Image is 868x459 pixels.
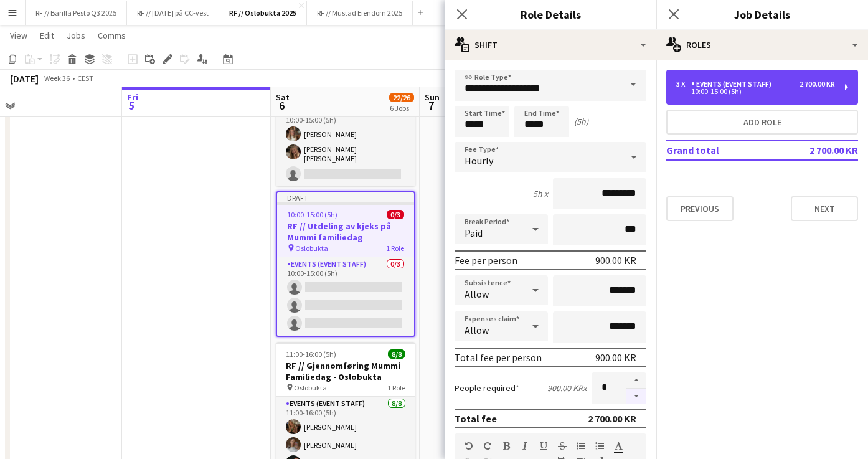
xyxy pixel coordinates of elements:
[595,254,636,267] div: 900.00 KR
[465,154,493,167] span: Hourly
[67,30,85,41] span: Jobs
[62,27,90,44] a: Jobs
[26,1,127,25] button: RF // Barilla Pesto Q3 2025
[295,244,328,253] span: Oslobukta
[465,324,489,336] span: Allow
[465,227,483,239] span: Paid
[455,382,519,394] label: People required
[274,98,290,113] span: 6
[425,92,440,103] span: Sun
[800,80,835,88] div: 2 700.00 KR
[614,441,623,451] button: Text Color
[35,27,59,44] a: Edit
[533,188,548,199] div: 5h x
[5,27,32,44] a: View
[558,441,567,451] button: Strikethrough
[676,80,691,88] div: 3 x
[219,1,307,25] button: RF // Oslobukta 2025
[41,73,72,83] span: Week 36
[626,372,646,389] button: Increase
[387,383,405,392] span: 1 Role
[276,360,415,382] h3: RF // Gjennomføring Mummi Familiedag - Oslobukta
[666,196,734,221] button: Previous
[423,98,440,113] span: 7
[98,30,126,41] span: Comms
[127,92,138,103] span: Fri
[445,30,656,60] div: Shift
[10,72,39,85] div: [DATE]
[791,196,858,221] button: Next
[539,441,548,451] button: Underline
[595,351,636,364] div: 900.00 KR
[588,412,636,425] div: 2 700.00 KR
[483,441,492,451] button: Redo
[127,1,219,25] button: RF // [DATE] på CC-vest
[780,140,858,160] td: 2 700.00 KR
[502,441,511,451] button: Bold
[691,80,776,88] div: Events (Event Staff)
[294,383,327,392] span: Oslobukta
[286,349,336,359] span: 11:00-16:00 (5h)
[666,140,780,160] td: Grand total
[276,191,415,337] app-job-card: Draft10:00-15:00 (5h)0/3RF // Utdeling av kjeks på Mummi familiedag Oslobukta1 RoleEvents (Event ...
[10,30,27,41] span: View
[386,244,404,253] span: 1 Role
[93,27,131,44] a: Comms
[77,73,93,83] div: CEST
[656,6,868,22] h3: Job Details
[465,441,473,451] button: Undo
[287,210,337,219] span: 10:00-15:00 (5h)
[595,441,604,451] button: Ordered List
[389,93,414,102] span: 22/26
[455,351,542,364] div: Total fee per person
[656,30,868,60] div: Roles
[387,210,404,219] span: 0/3
[125,98,138,113] span: 5
[574,116,588,127] div: (5h)
[276,104,415,186] app-card-role: Events (Event Staff)10I9A2/310:00-15:00 (5h)[PERSON_NAME][PERSON_NAME] [PERSON_NAME]
[521,441,529,451] button: Italic
[455,412,497,425] div: Total fee
[40,30,54,41] span: Edit
[577,441,585,451] button: Unordered List
[676,88,835,95] div: 10:00-15:00 (5h)
[626,389,646,404] button: Decrease
[455,254,517,267] div: Fee per person
[276,49,415,186] app-job-card: 10:00-15:00 (5h)2/3RF // Utdeling av kjeks på Mummi familiedag Oslobukta1 RoleEvents (Event Staff...
[388,349,405,359] span: 8/8
[445,6,656,22] h3: Role Details
[276,92,290,103] span: Sat
[277,192,414,202] div: Draft
[277,220,414,243] h3: RF // Utdeling av kjeks på Mummi familiedag
[390,103,413,113] div: 6 Jobs
[307,1,413,25] button: RF // Mustad Eiendom 2025
[277,257,414,336] app-card-role: Events (Event Staff)0/310:00-15:00 (5h)
[547,382,587,394] div: 900.00 KR x
[465,288,489,300] span: Allow
[666,110,858,135] button: Add role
